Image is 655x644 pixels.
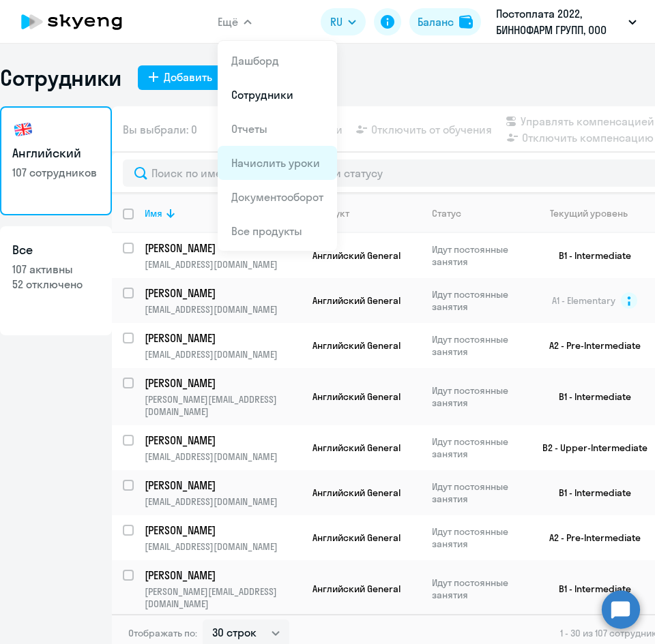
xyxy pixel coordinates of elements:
[145,568,299,583] p: [PERSON_NAME]
[550,207,628,219] div: Текущий уровень
[123,121,197,138] span: Вы выбрали: 0
[145,450,301,463] p: [EMAIL_ADDRESS][DOMAIN_NAME]
[145,375,299,390] p: [PERSON_NAME]
[145,331,301,346] a: [PERSON_NAME]
[145,258,301,271] p: [EMAIL_ADDRESS][DOMAIN_NAME]
[145,433,299,448] p: [PERSON_NAME]
[432,525,525,550] p: Идут постоянные занятия
[418,14,454,30] div: Баланс
[12,277,100,292] p: 52 отключено
[459,15,473,29] img: balance
[432,207,461,219] div: Статус
[231,122,267,136] a: Отчеты
[145,568,301,583] a: [PERSON_NAME]
[526,323,653,368] td: A2 - Pre-Intermediate
[432,288,525,313] p: Идут постоянные занятия
[145,393,301,418] p: [PERSON_NAME][EMAIL_ADDRESS][DOMAIN_NAME]
[489,5,643,38] button: Постоплата 2022, БИННОФАРМ ГРУПП, ООО
[552,294,615,307] span: A1 - Elementary
[537,207,652,219] div: Текущий уровень
[231,156,320,170] a: Начислить уроки
[12,165,100,180] p: 107 сотрудников
[145,207,162,219] div: Имя
[312,390,401,403] span: Английский General
[218,8,252,35] button: Ещё
[145,495,301,508] p: [EMAIL_ADDRESS][DOMAIN_NAME]
[432,243,525,268] p: Идут постоянные занятия
[145,478,299,493] p: [PERSON_NAME]
[145,585,301,610] p: [PERSON_NAME][EMAIL_ADDRESS][DOMAIN_NAME]
[526,233,653,278] td: B1 - Intermediate
[409,8,481,35] button: Балансbalance
[432,333,525,358] p: Идут постоянные занятия
[145,303,301,316] p: [EMAIL_ADDRESS][DOMAIN_NAME]
[145,241,299,256] p: [PERSON_NAME]
[231,190,323,204] a: Документооборот
[145,523,301,538] a: [PERSON_NAME]
[526,560,653,617] td: B1 - Intermediate
[145,523,299,538] p: [PERSON_NAME]
[526,515,653,560] td: A2 - Pre-Intermediate
[164,69,212,85] div: Добавить
[312,249,401,262] span: Английский General
[145,241,301,256] a: [PERSON_NAME]
[432,435,525,460] p: Идут постоянные занятия
[145,286,301,301] a: [PERSON_NAME]
[432,577,525,601] p: Идут постоянные занятия
[231,224,302,238] a: Все продукты
[128,627,197,639] span: Отображать по:
[312,532,401,544] span: Английский General
[432,480,525,505] p: Идут постоянные занятия
[312,487,401,499] span: Английский General
[145,286,299,301] p: [PERSON_NAME]
[321,8,366,35] button: RU
[12,241,100,259] h3: Все
[145,478,301,493] a: [PERSON_NAME]
[145,433,301,448] a: [PERSON_NAME]
[145,207,301,219] div: Имя
[145,348,301,361] p: [EMAIL_ADDRESS][DOMAIN_NAME]
[12,119,34,140] img: english
[496,5,623,38] p: Постоплата 2022, БИННОФАРМ ГРУПП, ООО
[432,384,525,409] p: Идут постоянные занятия
[231,88,293,102] a: Сотрудники
[526,425,653,470] td: B2 - Upper-Intermediate
[312,442,401,454] span: Английский General
[330,14,343,30] span: RU
[312,583,401,595] span: Английский General
[526,470,653,515] td: B1 - Intermediate
[12,144,100,162] h3: Английский
[312,339,401,352] span: Английский General
[231,54,279,67] a: Дашборд
[312,294,401,307] span: Английский General
[526,368,653,425] td: B1 - Intermediate
[145,540,301,553] p: [EMAIL_ADDRESS][DOMAIN_NAME]
[145,331,299,346] p: [PERSON_NAME]
[138,65,223,90] button: Добавить
[12,262,100,277] p: 107 активны
[218,14,238,30] span: Ещё
[145,375,301,390] a: [PERSON_NAME]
